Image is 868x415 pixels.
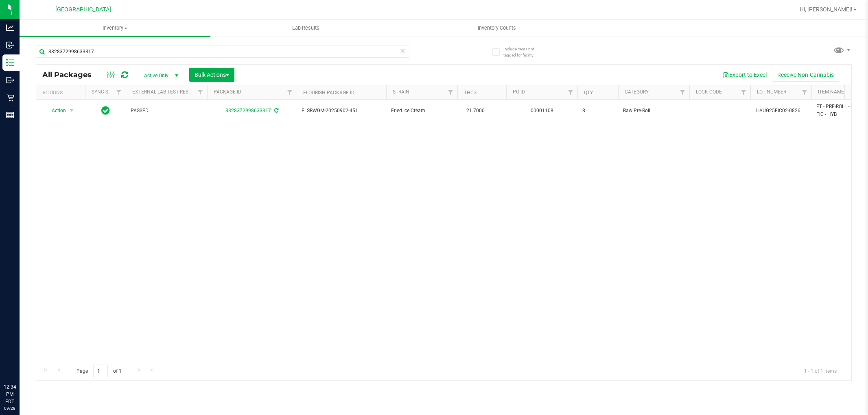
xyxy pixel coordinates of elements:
[772,68,839,82] button: Receive Non-Cannabis
[800,6,853,13] span: Hi, [PERSON_NAME]!
[798,365,843,377] span: 1 - 1 of 1 items
[6,111,14,119] inline-svg: Reports
[717,68,772,82] button: Export to Excel
[55,6,111,13] span: [GEOGRAPHIC_DATA]
[4,383,16,405] p: 12:34 PM EDT
[303,90,354,96] a: Flourish Package ID
[564,85,577,99] a: Filter
[92,89,123,95] a: Sync Status
[112,85,126,99] a: Filter
[42,70,100,79] span: All Packages
[283,85,297,99] a: Filter
[391,107,453,115] span: Fried Ice Cream
[70,365,128,377] span: Page of 1
[757,89,786,95] a: Lot Number
[676,85,689,99] a: Filter
[195,72,229,78] span: Bulk Actions
[36,46,409,58] input: Search Package ID, Item Name, SKU, Lot or Part Number...
[393,89,409,95] a: Strain
[8,350,33,374] iframe: Resource center
[531,108,553,113] a: 00001108
[6,41,14,49] inline-svg: Inbound
[462,105,489,117] span: 21.7000
[798,85,811,99] a: Filter
[20,20,210,37] a: Inventory
[696,89,722,95] a: Lock Code
[623,107,684,115] span: Raw Pre-Roll
[6,59,14,67] inline-svg: Inventory
[214,89,241,95] a: Package ID
[6,93,14,102] inline-svg: Retail
[281,24,330,32] span: Lab Results
[818,89,844,95] a: Item Name
[584,90,593,96] a: Qty
[503,46,544,58] span: Include items not tagged for facility
[464,90,477,96] a: THC%
[225,108,271,113] a: 3328372998633317
[42,90,82,96] div: Actions
[93,365,108,377] input: 1
[132,89,196,95] a: External Lab Test Result
[67,105,77,116] span: select
[189,68,234,82] button: Bulk Actions
[273,108,278,113] span: Sync from Compliance System
[131,107,202,115] span: PASSED
[210,20,401,37] a: Lab Results
[582,107,613,115] span: 8
[194,85,207,99] a: Filter
[44,105,66,116] span: Action
[20,24,210,32] span: Inventory
[101,105,110,116] span: In Sync
[401,20,592,37] a: Inventory Counts
[513,89,525,95] a: PO ID
[737,85,750,99] a: Filter
[6,24,14,32] inline-svg: Analytics
[24,349,34,359] iframe: Resource center unread badge
[302,107,381,115] span: FLSRWGM-20250902-451
[400,46,406,56] span: Clear
[625,89,649,95] a: Category
[755,107,807,115] span: 1-AUG25FIC02-0826
[6,76,14,84] inline-svg: Outbound
[467,24,527,32] span: Inventory Counts
[444,85,457,99] a: Filter
[4,405,16,411] p: 09/28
